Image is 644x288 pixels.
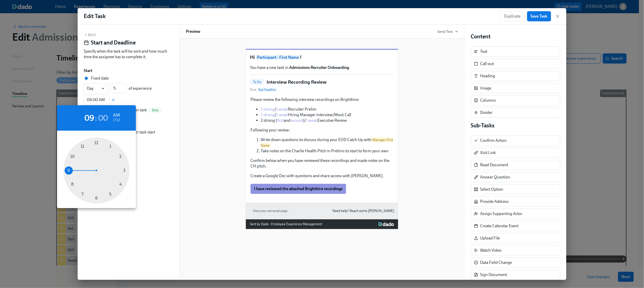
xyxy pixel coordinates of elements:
[85,113,94,123] h2: 09
[95,113,97,123] h2: :
[113,116,120,125] h6: PM
[99,115,108,120] button: 00
[113,118,120,123] button: PM
[113,111,120,119] h6: AM
[85,115,94,120] button: 09
[113,113,120,118] button: AM
[99,113,108,123] h2: 00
